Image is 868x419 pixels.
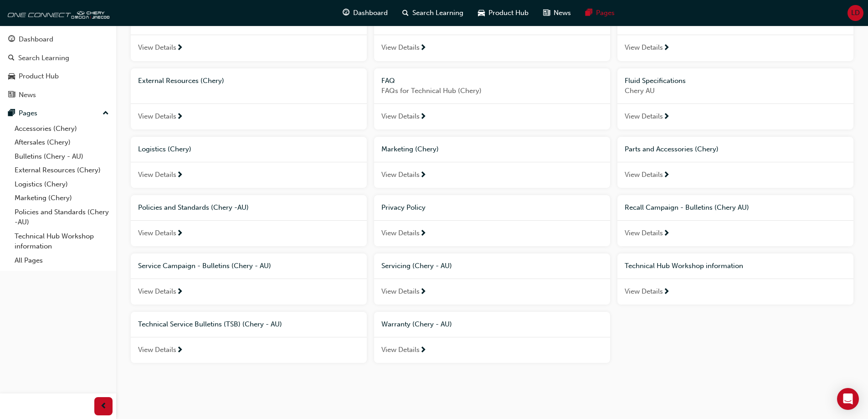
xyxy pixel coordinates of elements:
span: Servicing (Chery - AU) [381,262,452,270]
span: View Details [381,345,420,355]
span: View Details [138,286,176,297]
a: Parts and Accessories (Chery)View Details [617,137,853,188]
a: Marketing (Chery)View Details [374,137,610,188]
a: Servicing (Chery - AU)View Details [374,253,610,305]
span: View Details [138,345,176,355]
a: Accessories (Chery)View Details [131,10,367,61]
span: Technical Service Bulletins (TSB) (Chery - AU) [138,320,282,328]
span: guage-icon [343,7,349,19]
a: Aftersales (Chery)View Details [374,10,610,61]
a: guage-iconDashboard [335,4,395,22]
span: FAQs for Technical Hub (Chery) [381,86,603,96]
span: External Resources (Chery) [138,77,224,85]
span: car-icon [478,7,485,19]
button: Pages [4,105,113,122]
span: Bulletins (Chery - AU) [625,18,693,26]
span: View Details [381,111,420,122]
a: Technical Service Bulletins (TSB) (Chery - AU)View Details [131,312,367,363]
span: View Details [138,111,176,122]
span: Search Learning [412,8,463,18]
button: LD [847,5,863,21]
a: Service Campaign - Bulletins (Chery - AU)View Details [131,253,367,305]
a: search-iconSearch Learning [395,4,471,22]
a: All Pages [11,253,113,268]
span: View Details [138,42,176,53]
span: Policies and Standards (Chery -AU) [138,203,249,212]
div: Search Learning [18,53,69,63]
span: next-icon [663,44,670,52]
a: External Resources (Chery) [11,163,113,177]
span: next-icon [663,230,670,238]
a: Logistics (Chery) [11,177,113,191]
span: Accessories (Chery) [138,18,200,26]
div: Dashboard [19,34,53,45]
span: next-icon [420,288,426,296]
span: Product Hub [488,8,529,18]
span: next-icon [176,44,183,52]
a: External Resources (Chery)View Details [131,68,367,130]
a: Policies and Standards (Chery -AU)View Details [131,195,367,246]
span: pages-icon [586,7,592,19]
a: Technical Hub Workshop informationView Details [617,253,853,305]
a: Policies and Standards (Chery -AU) [11,205,113,229]
span: news-icon [8,91,15,99]
a: Bulletins (Chery - AU) [11,150,113,164]
a: Recall Campaign - Bulletins (Chery AU)View Details [617,195,853,246]
span: View Details [625,228,663,238]
span: Warranty (Chery - AU) [381,320,452,328]
a: Search Learning [4,50,113,67]
span: Parts and Accessories (Chery) [625,145,719,153]
div: News [19,90,36,100]
span: search-icon [8,54,15,62]
span: Chery AU [625,86,846,96]
span: View Details [381,42,420,53]
span: View Details [625,286,663,297]
a: Aftersales (Chery) [11,135,113,150]
span: Aftersales (Chery) [381,18,437,26]
span: View Details [625,111,663,122]
span: up-icon [103,108,109,119]
a: Accessories (Chery) [11,122,113,136]
span: Marketing (Chery) [381,145,439,153]
span: next-icon [176,347,183,355]
a: Product Hub [4,68,113,85]
span: View Details [381,228,420,238]
a: Warranty (Chery - AU)View Details [374,312,610,363]
div: Pages [19,108,37,119]
span: View Details [625,170,663,180]
button: DashboardSearch LearningProduct HubNews [4,29,113,105]
span: Technical Hub Workshop information [625,262,743,270]
img: oneconnect [5,4,109,22]
span: View Details [138,228,176,238]
span: View Details [381,286,420,297]
span: news-icon [543,7,550,19]
span: pages-icon [8,109,15,118]
span: LD [851,8,860,18]
a: FAQFAQs for Technical Hub (Chery)View Details [374,68,610,130]
span: next-icon [420,171,426,180]
span: next-icon [176,171,183,180]
span: Privacy Policy [381,203,426,212]
span: next-icon [420,347,426,355]
a: car-iconProduct Hub [471,4,536,22]
span: next-icon [663,171,670,180]
a: Bulletins (Chery - AU)View Details [617,10,853,61]
span: View Details [138,170,176,180]
a: News [4,87,113,103]
a: Marketing (Chery) [11,191,113,205]
span: News [554,8,571,18]
span: next-icon [176,230,183,238]
span: Service Campaign - Bulletins (Chery - AU) [138,262,271,270]
span: car-icon [8,72,15,81]
span: next-icon [420,230,426,238]
span: next-icon [176,113,183,121]
span: next-icon [420,44,426,52]
span: next-icon [663,288,670,296]
span: FAQ [381,77,395,85]
a: Fluid SpecificationsChery AUView Details [617,68,853,130]
span: prev-icon [100,401,107,412]
a: news-iconNews [536,4,578,22]
div: Product Hub [19,71,59,82]
a: pages-iconPages [578,4,622,22]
